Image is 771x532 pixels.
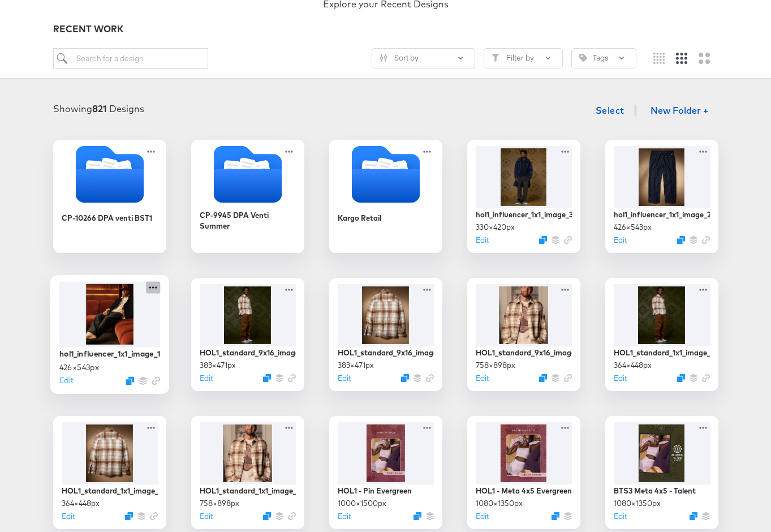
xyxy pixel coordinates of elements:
div: HOL1_standard_1x1_image_2 [62,486,158,496]
svg: Duplicate [126,376,134,385]
svg: Folder [329,146,442,203]
svg: Link [702,374,710,382]
div: HOL1 - Meta 4x5 Evergreen [476,486,572,496]
div: 383 × 471 px [338,360,374,371]
div: 364 × 448 px [62,498,100,509]
div: hol1_influencer_1x1_image_1 [59,348,160,359]
svg: Filter [492,54,499,62]
svg: Duplicate [401,374,409,382]
div: HOL1 - Meta 4x5 Evergreen1080×1350pxEditDuplicate [467,416,580,529]
svg: Duplicate [539,236,547,244]
div: HOL1 - Pin Evergreen [338,486,412,496]
svg: Link [150,512,158,520]
svg: Folder [191,146,304,203]
svg: Folder [53,146,166,203]
button: Edit [338,373,351,384]
button: Edit [476,373,489,384]
div: Showing Designs [53,102,144,115]
svg: Link [288,374,296,382]
svg: Duplicate [677,236,685,244]
div: hol1_influencer_1x1_image_3330×420pxEditDuplicate [467,140,580,253]
svg: Tag [579,54,587,62]
svg: Duplicate [539,374,547,382]
svg: Duplicate [263,374,271,382]
div: CP-10266 DPA venti BST1 [62,213,152,224]
div: HOL1_standard_9x16_image_3 [200,347,296,358]
button: Edit [614,373,627,384]
svg: Link [426,374,434,382]
div: HOL1_standard_9x16_image_3383×471pxEditDuplicate [191,278,304,391]
button: New Folder + [641,101,718,122]
svg: Sliders [380,54,387,62]
strong: 821 [92,103,107,114]
div: HOL1_standard_9x16_image_2383×471pxEditDuplicate [329,278,442,391]
div: 426 × 543 px [59,362,98,372]
div: 1000 × 1500 px [338,498,386,509]
button: Edit [59,375,72,385]
svg: Link [152,376,160,385]
div: HOL1_standard_1x1_image_1758×898pxEditDuplicate [191,416,304,529]
div: HOL1_standard_9x16_image_2 [338,347,434,358]
button: Edit [476,511,489,522]
input: Search for a design [53,48,208,69]
div: BTS3 Meta 4x5 - Talent1080×1350pxEditDuplicate [605,416,718,529]
div: HOL1_standard_1x1_image_1 [200,486,296,496]
div: HOL1_standard_9x16_image_1 [476,347,572,358]
svg: Large grid [699,53,710,64]
div: 330 × 420 px [476,222,515,233]
svg: Duplicate [263,512,271,520]
button: Edit [200,373,213,384]
svg: Link [702,236,710,244]
div: RECENT WORK [53,23,718,36]
svg: Duplicate [690,512,697,520]
svg: Duplicate [552,512,559,520]
div: CP-10266 DPA venti BST1 [53,140,166,253]
svg: Link [288,512,296,520]
div: 426 × 543 px [614,222,652,233]
div: hol1_influencer_1x1_image_2 [614,209,710,220]
div: HOL1_standard_9x16_image_1758×898pxEditDuplicate [467,278,580,391]
div: hol1_influencer_1x1_image_1426×543pxEditDuplicate [50,275,169,394]
div: CP-9945 DPA Venti Summer [191,140,304,253]
div: HOL1 - Pin Evergreen1000×1500pxEditDuplicate [329,416,442,529]
div: 383 × 471 px [200,360,236,371]
div: HOL1_standard_1x1_image_3364×448pxEditDuplicate [605,278,718,391]
svg: Duplicate [414,512,421,520]
button: Edit [62,511,75,522]
div: 364 × 448 px [614,360,652,371]
svg: Duplicate [125,512,133,520]
button: Edit [338,511,351,522]
button: Edit [614,511,627,522]
div: HOL1_standard_1x1_image_3 [614,347,710,358]
button: FilterFilter by [484,48,563,68]
span: Select [596,102,624,118]
button: Edit [476,235,489,246]
svg: Duplicate [677,374,685,382]
svg: Link [564,374,572,382]
button: Select [591,99,629,122]
div: HOL1_standard_1x1_image_2364×448pxEditDuplicate [53,416,166,529]
div: BTS3 Meta 4x5 - Talent [614,486,696,496]
div: CP-9945 DPA Venti Summer [200,210,296,231]
button: Edit [614,235,627,246]
div: hol1_influencer_1x1_image_3 [476,209,572,220]
div: hol1_influencer_1x1_image_2426×543pxEditDuplicate [605,140,718,253]
svg: Medium grid [676,53,687,64]
div: Kargo Retail [338,213,381,224]
div: 1080 × 1350 px [476,498,523,509]
button: SlidersSort by [372,48,475,68]
div: 758 × 898 px [476,360,515,371]
button: TagTags [571,48,636,68]
button: Edit [200,511,213,522]
div: 1080 × 1350 px [614,498,661,509]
